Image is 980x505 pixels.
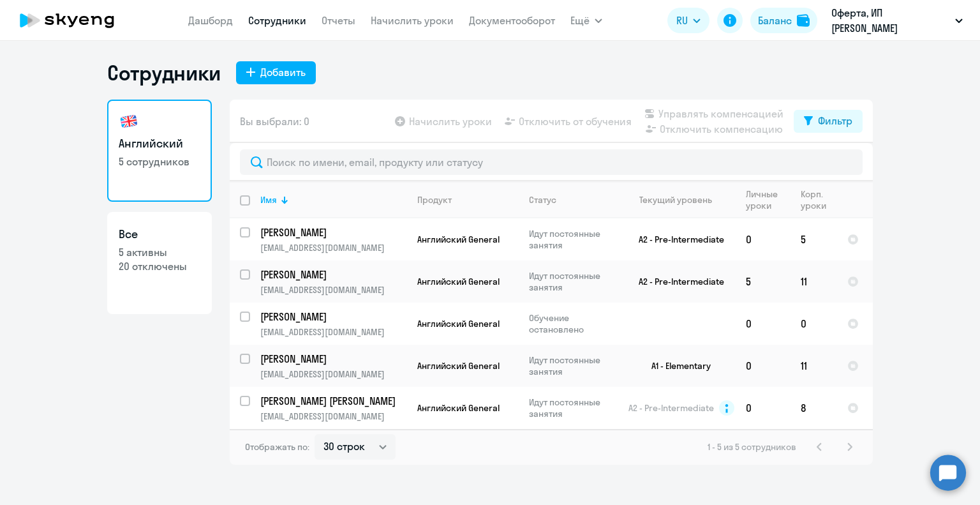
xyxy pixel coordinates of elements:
span: Отображать по: [245,441,309,453]
span: 1 - 5 из 5 сотрудников [708,441,796,453]
a: Отчеты [322,14,355,27]
a: [PERSON_NAME] [260,268,406,282]
a: [PERSON_NAME] [260,310,406,324]
td: 0 [736,387,791,429]
td: 8 [791,387,837,429]
td: 0 [736,345,791,387]
a: [PERSON_NAME] [260,352,406,366]
p: [PERSON_NAME] [260,225,405,239]
button: Ещё [570,8,602,33]
td: 0 [791,303,837,345]
td: A2 - Pre-Intermediate [617,260,736,303]
p: 5 активны [119,245,200,259]
td: 0 [736,303,791,345]
h1: Сотрудники [107,60,221,86]
div: Продукт [417,194,518,206]
div: Статус [529,194,616,206]
a: Все5 активны20 отключены [107,212,212,314]
p: [EMAIL_ADDRESS][DOMAIN_NAME] [260,326,406,338]
div: Добавить [260,64,306,80]
input: Поиск по имени, email, продукту или статусу [240,149,863,175]
span: Вы выбрали: 0 [240,114,309,129]
div: Баланс [758,13,792,28]
span: Английский General [417,234,500,245]
td: A1 - Elementary [617,345,736,387]
p: Обучение остановлено [529,312,616,335]
button: Фильтр [794,110,863,133]
div: Статус [529,194,556,206]
p: [EMAIL_ADDRESS][DOMAIN_NAME] [260,368,406,380]
img: balance [797,14,810,27]
div: Имя [260,194,277,206]
div: Продукт [417,194,452,206]
a: [PERSON_NAME] [260,225,406,239]
button: Добавить [236,61,316,84]
p: Идут постоянные занятия [529,270,616,293]
button: Оферта, ИП [PERSON_NAME] [825,5,969,36]
span: Ещё [570,13,590,28]
a: Английский5 сотрудников [107,100,212,202]
p: [EMAIL_ADDRESS][DOMAIN_NAME] [260,242,406,253]
span: Английский General [417,360,500,372]
td: A2 - Pre-Intermediate [617,218,736,260]
span: RU [676,13,688,28]
p: [PERSON_NAME] [PERSON_NAME] [260,394,405,408]
div: Текущий уровень [627,194,735,206]
a: Дашборд [188,14,233,27]
td: 11 [791,345,837,387]
p: [EMAIL_ADDRESS][DOMAIN_NAME] [260,411,406,422]
span: Английский General [417,276,500,287]
p: 5 сотрудников [119,155,200,169]
h3: Английский [119,135,200,152]
td: 0 [736,218,791,260]
p: [PERSON_NAME] [260,352,405,366]
p: [PERSON_NAME] [260,268,405,282]
div: Фильтр [818,113,852,128]
p: 20 отключены [119,259,200,273]
span: A2 - Pre-Intermediate [628,402,714,414]
a: Сотрудники [248,14,306,27]
td: 5 [736,260,791,303]
p: [PERSON_NAME] [260,310,405,324]
div: Личные уроки [746,188,790,211]
p: Идут постоянные занятия [529,354,616,377]
div: Корп. уроки [801,188,836,211]
h3: Все [119,226,200,243]
a: Начислить уроки [371,14,454,27]
a: Документооборот [469,14,555,27]
p: Идут постоянные занятия [529,228,616,251]
button: Балансbalance [750,8,817,33]
td: 11 [791,260,837,303]
div: Имя [260,194,406,206]
a: [PERSON_NAME] [PERSON_NAME] [260,394,406,408]
p: Идут постоянные занятия [529,396,616,419]
img: english [119,111,139,132]
p: [EMAIL_ADDRESS][DOMAIN_NAME] [260,284,406,296]
p: Оферта, ИП [PERSON_NAME] [831,5,950,36]
div: Корп. уроки [801,188,826,211]
span: Английский General [417,318,500,329]
span: Английский General [417,402,500,414]
div: Личные уроки [746,188,778,211]
div: Текущий уровень [639,194,712,206]
td: 5 [791,218,837,260]
button: RU [667,8,709,33]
